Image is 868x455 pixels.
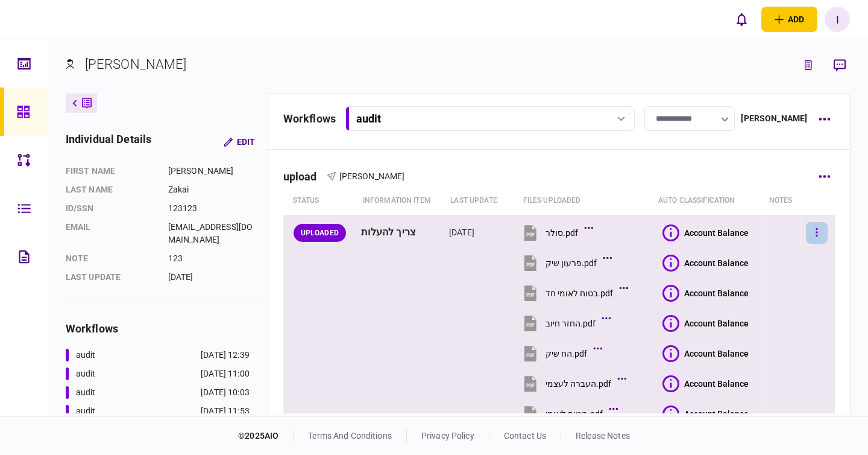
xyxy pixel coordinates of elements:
div: audit [76,405,96,418]
div: Account Balance [684,379,749,389]
button: Account Balance [662,285,749,302]
div: צריך להעלות [361,219,440,246]
div: audit [76,367,96,380]
div: UPLOADED [294,224,346,242]
div: Account Balance [684,319,749,328]
div: audit [76,386,96,399]
button: Account Balance [662,224,749,241]
div: Account Balance [684,288,749,298]
div: בטוח לאומי חד.pdf [546,288,613,298]
div: פרעון שיק.pdf [546,258,597,268]
button: Account Balance [662,406,749,422]
div: [PERSON_NAME] [168,165,256,177]
div: Last name [66,183,156,196]
div: workflows [283,110,336,127]
div: [DATE] 12:39 [201,349,250,361]
th: last update [444,187,517,215]
div: [DATE] 11:00 [201,367,250,380]
a: privacy policy [421,431,474,441]
button: I [825,7,850,32]
div: Zakai [168,183,256,196]
div: Account Balance [684,258,749,268]
div: individual details [66,131,151,153]
a: audit[DATE] 12:39 [66,349,250,361]
div: [DATE] [449,226,474,238]
a: audit[DATE] 11:00 [66,367,250,380]
a: audit[DATE] 11:53 [66,405,250,418]
div: First name [66,165,156,177]
button: open adding identity options [761,7,817,32]
div: ביטוח לאומי.pdf [546,409,603,419]
button: ביטוח לאומי.pdf [521,400,615,427]
button: החזר חיוב.pdf [521,310,608,337]
th: status [283,187,356,215]
button: הח שיק.pdf [521,340,599,367]
button: סולר.pdf [521,219,590,246]
div: last update [66,271,156,284]
button: Account Balance [662,345,749,362]
a: audit[DATE] 10:03 [66,386,250,399]
th: auto classification [652,187,763,215]
button: העברה לעצמי.pdf [521,370,623,397]
div: audit [76,349,96,361]
div: הח שיק.pdf [546,349,587,358]
button: פרעון שיק.pdf [521,249,609,276]
div: note [66,252,156,265]
div: ID/SSN [66,202,156,215]
div: © 2025 AIO [238,430,294,442]
div: email [66,221,156,246]
button: בטוח לאומי חד.pdf [521,279,625,307]
button: Account Balance [662,315,749,332]
button: Account Balance [662,255,749,272]
div: Account Balance [684,409,749,419]
div: [DATE] [168,271,256,284]
th: notes [763,187,802,215]
div: [PERSON_NAME] [741,112,807,125]
div: סולר.pdf [546,228,578,238]
div: audit [356,112,381,125]
div: [EMAIL_ADDRESS][DOMAIN_NAME] [168,221,256,246]
a: contact us [504,431,546,441]
a: release notes [576,431,630,441]
div: workflows [66,320,265,337]
div: העברה לעצמי.pdf [546,379,611,389]
button: audit [345,106,635,131]
button: open notifications list [729,7,754,32]
div: Account Balance [684,349,749,358]
div: Account Balance [684,228,749,238]
div: [PERSON_NAME] [85,54,187,74]
div: 123123 [168,202,256,215]
div: החזר חיוב.pdf [546,319,596,328]
div: 123 [168,252,256,265]
div: [DATE] 10:03 [201,386,250,399]
button: Edit [214,131,265,153]
th: Information item [357,187,445,215]
a: terms and conditions [308,431,392,441]
button: link to underwriting page [797,54,819,76]
div: upload [283,170,327,183]
th: Files uploaded [517,187,652,215]
button: Account Balance [662,375,749,392]
span: [PERSON_NAME] [339,171,405,181]
div: [DATE] 11:53 [201,405,250,418]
